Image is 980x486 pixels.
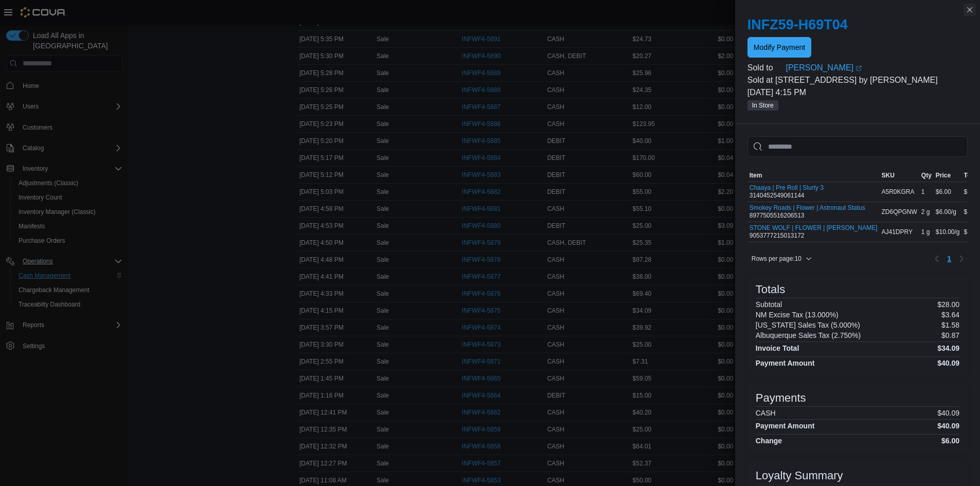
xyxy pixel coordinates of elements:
[937,409,959,417] p: $40.09
[919,226,934,238] div: 1 g
[941,437,959,445] h4: $6.00
[756,344,799,352] h4: Invoice Total
[881,188,914,196] span: A5R0KGRA
[747,100,778,111] span: In Store
[750,204,865,211] button: Smokey Roads | Flower | Astronaut Status
[941,321,959,329] p: $1.58
[936,171,951,179] span: Price
[881,208,917,216] span: ZD6QPGNW
[750,224,878,240] div: 9053777215013172
[786,62,968,74] a: [PERSON_NAME]External link
[931,253,943,265] button: Previous page
[750,204,865,220] div: 8977505516206513
[937,344,959,352] h4: $34.09
[747,169,880,182] button: Item
[931,250,968,267] nav: Pagination for table: MemoryTable from EuiInMemoryTable
[919,169,934,182] button: Qty
[943,250,955,267] button: Page 1 of 1
[937,300,959,309] p: $28.00
[964,4,976,16] button: Close this dialog
[752,255,801,263] span: Rows per page : 10
[934,206,962,218] div: $6.00/g
[750,184,824,191] button: Chaaya | Pre Roll | Slurty 3
[947,254,951,264] span: 1
[937,422,959,430] h4: $40.09
[881,171,894,179] span: SKU
[941,311,959,319] p: $3.64
[934,169,962,182] button: Price
[747,253,816,265] button: Rows per page:10
[943,250,955,267] ul: Pagination for table: MemoryTable from EuiInMemoryTable
[747,74,968,86] p: Sold at [STREET_ADDRESS] by [PERSON_NAME]
[941,331,959,339] p: $0.87
[747,16,968,33] h2: INFZ59-H69T04
[756,470,843,482] h3: Loyalty Summary
[750,184,824,200] div: 3140452549061144
[752,101,774,110] span: In Store
[879,169,919,182] button: SKU
[934,226,962,238] div: $10.00/g
[754,42,805,52] span: Modify Payment
[756,311,839,319] h6: NM Excise Tax (13.000%)
[756,331,861,339] h6: Albuquerque Sales Tax (2.750%)
[747,62,784,74] div: Sold to
[747,37,811,58] button: Modify Payment
[756,321,860,329] h6: [US_STATE] Sales Tax (5.000%)
[919,186,934,198] div: 1
[919,206,934,218] div: 2 g
[856,65,862,71] svg: External link
[750,171,762,179] span: Item
[756,300,782,309] h6: Subtotal
[921,171,932,179] span: Qty
[955,253,968,265] button: Next page
[756,392,806,404] h3: Payments
[934,186,962,198] div: $6.00
[747,86,968,99] p: [DATE] 4:15 PM
[937,359,959,367] h4: $40.09
[964,171,978,179] span: Total
[756,437,782,445] h4: Change
[756,409,776,417] h6: CASH
[756,283,785,296] h3: Totals
[756,422,815,430] h4: Payment Amount
[756,359,815,367] h4: Payment Amount
[750,224,878,231] button: STONE WOLF | FLOWER | [PERSON_NAME]
[881,228,912,236] span: AJ41DPRY
[747,136,968,157] input: This is a search bar. As you type, the results lower in the page will automatically filter.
